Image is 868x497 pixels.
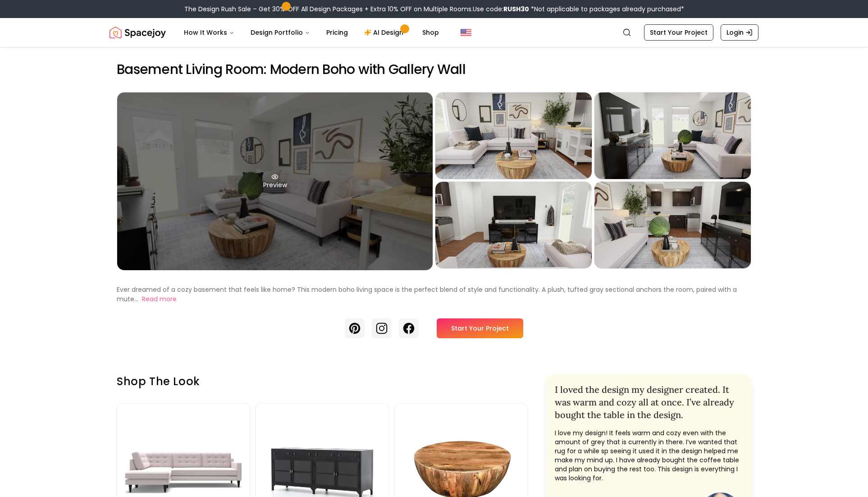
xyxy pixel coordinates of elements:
[184,5,684,14] div: The Design Rush Sale – Get 30% OFF All Design Packages + Extra 10% OFF on Multiple Rooms.
[110,23,166,41] img: Spacejoy Logo
[437,318,523,338] a: Start Your Project
[319,23,355,41] a: Pricing
[529,5,684,14] span: *Not applicable to packages already purchased*
[177,23,242,41] button: How It Works
[555,428,742,483] p: I love my design! It feels warm and cozy even with the amount of grey that is currently in there....
[357,23,413,41] a: AI Design
[142,295,177,304] button: Read more
[503,5,529,14] b: RUSH30
[117,61,751,78] h2: Basement Living Room: Modern Boho with Gallery Wall
[110,18,758,47] nav: Global
[721,24,758,41] a: Login
[243,23,317,41] button: Design Portfolio
[461,27,471,38] img: United States
[117,285,737,304] p: Ever dreamed of a cozy basement that feels like home? This modern boho living space is the perfec...
[177,23,446,41] nav: Main
[117,374,528,389] h3: Shop the look
[110,23,166,41] a: Spacejoy
[117,92,433,270] div: Preview
[644,24,713,41] a: Start Your Project
[473,5,529,14] span: Use code:
[415,23,446,41] a: Shop
[555,383,742,421] h2: I loved the design my designer created. It was warm and cozy all at once. I’ve already bought the...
